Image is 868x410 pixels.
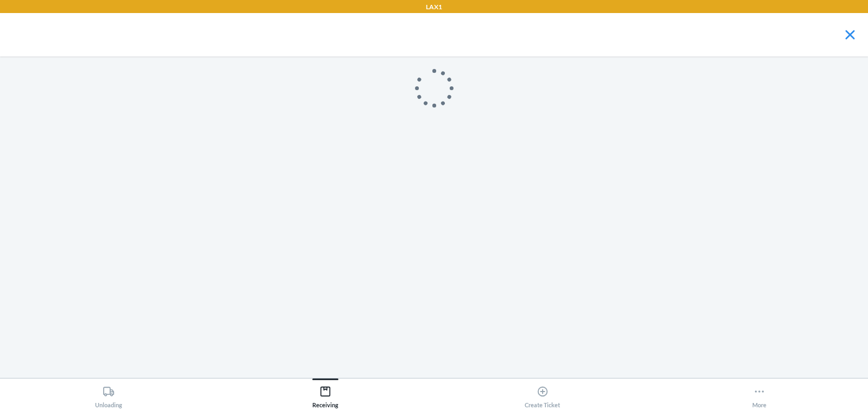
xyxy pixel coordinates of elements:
button: Receiving [217,379,435,408]
p: LAX1 [426,2,442,12]
div: Unloading [95,381,122,408]
button: Create Ticket [434,379,651,408]
div: More [752,381,766,408]
div: Receiving [312,381,338,408]
div: Create Ticket [525,381,560,408]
